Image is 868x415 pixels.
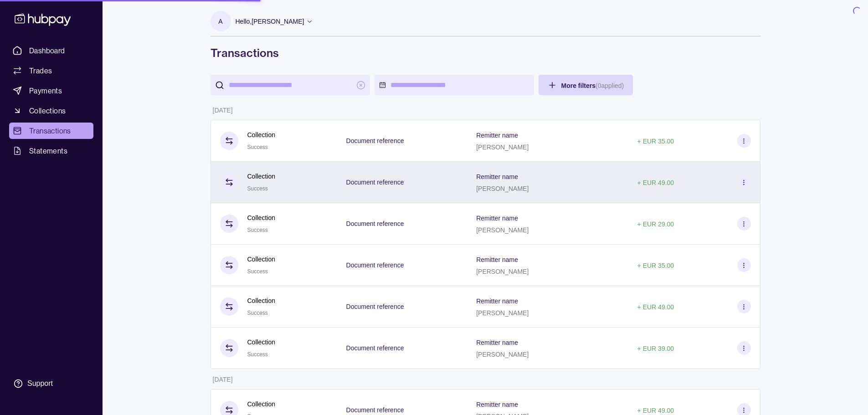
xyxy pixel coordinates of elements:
span: Success [247,144,268,150]
p: A [218,16,222,26]
div: Support [27,379,53,389]
p: Document reference [346,261,404,269]
p: [PERSON_NAME] [476,351,529,358]
span: Success [247,185,268,192]
a: Dashboard [9,42,93,59]
p: Collection [247,337,275,347]
p: [PERSON_NAME] [476,268,529,275]
p: Collection [247,296,275,306]
p: [DATE] [213,376,233,383]
p: ( 0 applied) [596,82,624,89]
p: Remitter name [476,173,518,180]
p: Collection [247,130,275,140]
p: Document reference [346,303,404,310]
p: + EUR 35.00 [637,138,674,145]
span: Success [247,227,268,233]
p: Remitter name [476,215,518,222]
span: Statements [29,145,67,156]
span: Success [247,351,268,358]
p: + EUR 39.00 [637,345,674,352]
input: search [229,75,352,95]
p: Document reference [346,406,404,414]
p: Collection [247,213,275,223]
p: Remitter name [476,339,518,346]
h1: Transactions [211,46,760,60]
p: Collection [247,171,275,181]
p: + EUR 35.00 [637,262,674,269]
p: Document reference [346,179,404,186]
p: [PERSON_NAME] [476,226,529,234]
span: More filters [561,82,624,89]
span: Transactions [29,125,71,136]
p: Document reference [346,220,404,227]
a: Transactions [9,123,93,139]
p: Hello, [PERSON_NAME] [236,16,304,26]
span: Collections [29,105,66,116]
p: [PERSON_NAME] [476,185,529,192]
p: + EUR 49.00 [637,303,674,311]
p: [PERSON_NAME] [476,143,529,151]
p: Remitter name [476,256,518,263]
p: + EUR 49.00 [637,407,674,414]
span: Trades [29,65,52,76]
span: Success [247,268,268,275]
p: Collection [247,254,275,264]
a: Statements [9,143,93,159]
p: Remitter name [476,401,518,408]
span: Success [247,310,268,316]
p: Document reference [346,137,404,144]
a: Support [9,374,93,393]
button: More filters(0applied) [539,75,633,95]
p: + EUR 29.00 [637,220,674,228]
p: [PERSON_NAME] [476,309,529,317]
span: Payments [29,85,62,96]
a: Collections [9,102,93,119]
span: Dashboard [29,45,65,56]
p: [DATE] [213,107,233,114]
p: Collection [247,399,275,409]
p: Remitter name [476,297,518,305]
p: Document reference [346,344,404,352]
p: + EUR 49.00 [637,179,674,186]
a: Trades [9,62,93,79]
a: Payments [9,82,93,99]
p: Remitter name [476,132,518,139]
